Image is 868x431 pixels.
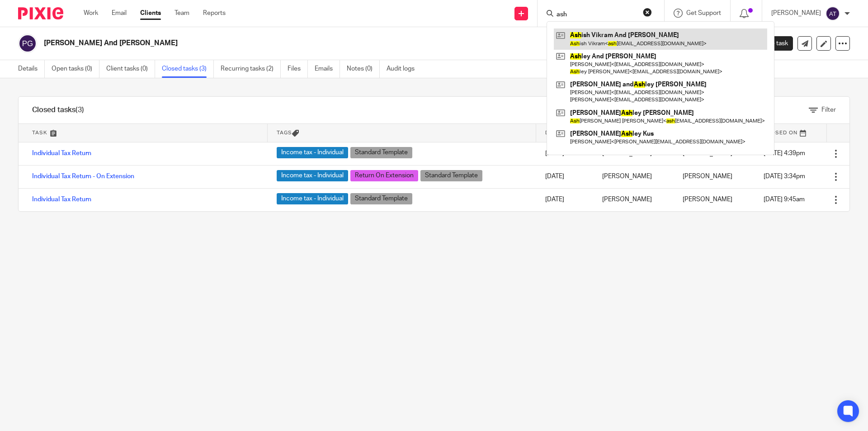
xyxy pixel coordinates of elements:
td: [DATE] [536,165,593,188]
span: Income tax - Individual [277,193,348,204]
a: Individual Tax Return [32,150,91,156]
img: svg%3E [18,34,37,53]
a: Team [175,9,189,18]
h1: Closed tasks [32,105,84,115]
a: Email [112,9,127,18]
td: [PERSON_NAME] [593,165,674,188]
a: Recurring tasks (2) [221,60,281,78]
span: [DATE] 4:39pm [764,150,805,156]
h2: [PERSON_NAME] And [PERSON_NAME] [44,38,590,48]
a: Individual Tax Return - On Extension [32,173,134,180]
a: Audit logs [387,60,421,78]
img: Pixie [18,7,63,19]
a: Reports [203,9,226,18]
td: [PERSON_NAME] [593,188,674,211]
a: Details [18,60,45,78]
a: Emails [315,60,340,78]
a: Work [84,9,98,18]
span: Standard Template [350,193,412,204]
p: [PERSON_NAME] [771,9,821,18]
a: Notes (0) [347,60,380,78]
span: [DATE] 9:45am [764,196,805,203]
span: [PERSON_NAME] [683,173,732,180]
span: Return On Extension [350,170,418,181]
button: Clear [643,8,652,17]
a: Client tasks (0) [106,60,155,78]
td: [DATE] [536,142,593,165]
a: Clients [140,9,161,18]
td: [DATE] [536,188,593,211]
a: Files [288,60,308,78]
span: Income tax - Individual [277,147,348,158]
th: Tags [268,124,536,142]
span: [DATE] 3:34pm [764,173,805,180]
a: Open tasks (0) [52,60,99,78]
span: [PERSON_NAME] [683,196,732,203]
span: Income tax - Individual [277,170,348,181]
input: Search [556,11,637,19]
span: Get Support [686,10,721,16]
span: (3) [75,106,84,114]
span: Standard Template [420,170,482,181]
span: Standard Template [350,147,412,158]
a: Individual Tax Return [32,196,91,203]
a: Closed tasks (3) [162,60,214,78]
span: Filter [821,107,836,113]
img: svg%3E [826,6,840,21]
